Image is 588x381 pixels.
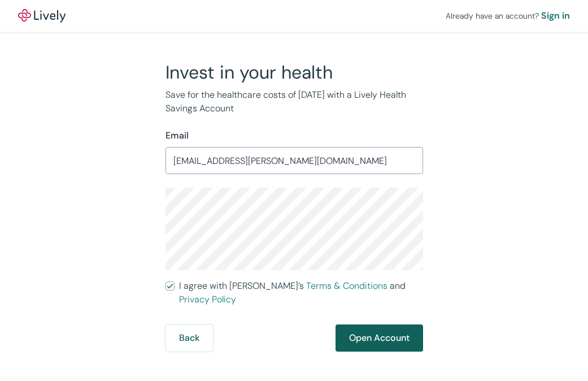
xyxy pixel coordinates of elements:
label: Email [165,129,189,142]
span: I agree with [PERSON_NAME]’s and [179,279,423,306]
a: Privacy Policy [179,293,236,305]
h2: Invest in your health [165,61,423,84]
a: Terms & Conditions [306,280,387,292]
img: Lively [18,9,66,23]
a: LivelyLively [18,9,66,23]
p: Save for the healthcare costs of [DATE] with a Lively Health Savings Account [165,88,423,115]
button: Open Account [336,324,423,352]
a: Sign in [541,9,570,23]
button: Back [165,324,213,352]
div: Already have an account? [446,9,570,23]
